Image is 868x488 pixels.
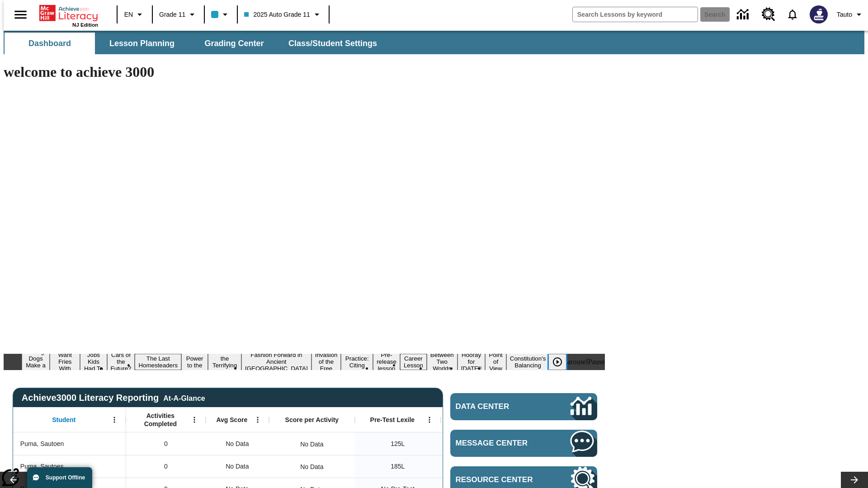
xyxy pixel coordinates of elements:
[27,467,92,488] button: Support Offline
[285,416,339,424] span: Score per Activity
[22,347,50,377] button: Slide 1 Diving Dogs Make a Splash
[5,33,95,54] button: Dashboard
[370,416,415,424] span: Pre-Test Lexile
[135,354,181,370] button: Slide 5 The Last Homesteaders
[296,435,328,453] div: No Data, Puma, Sautoen
[427,350,458,373] button: Slide 13 Between Two Worlds
[837,10,852,19] span: Tauto
[181,347,208,377] button: Slide 6 Solar Power to the People
[97,33,187,54] button: Lesson Planning
[573,7,698,22] input: search field
[841,472,868,488] button: Lesson carousel, Next
[4,31,864,54] div: SubNavbar
[156,6,201,23] button: Grade: Grade 11, Select a grade
[548,354,566,370] button: Play
[20,439,64,449] span: Puma, Sautoen
[164,439,168,449] span: 0
[52,416,75,424] span: Student
[208,347,241,377] button: Slide 7 Attack of the Terrifying Tomatoes
[456,475,543,484] span: Resource Center
[108,413,121,427] button: Open Menu
[241,350,311,373] button: Slide 8 Fashion Forward in Ancient Rome
[216,416,247,424] span: Avg Score
[549,358,605,366] div: heroCarouselPause
[80,343,107,380] button: Slide 3 Dirty Jobs Kids Had To Do
[450,430,597,457] a: Message Center
[458,350,486,373] button: Slide 14 Hooray for Constitution Day!
[206,455,269,478] div: No Data, Puma, Sautoes
[756,2,781,27] a: Resource Center, Will open in new tab
[456,439,543,448] span: Message Center
[506,347,550,377] button: Slide 16 The Constitution's Balancing Act
[221,435,253,453] span: No Data
[204,38,264,49] span: Grading Center
[4,33,385,54] div: SubNavbar
[221,457,253,476] span: No Data
[163,393,205,403] div: At-A-Glance
[456,402,540,411] span: Data Center
[804,3,833,26] button: Select a new avatar
[4,64,605,80] h1: welcome to achieve 3000
[39,3,98,28] div: Home
[311,343,341,380] button: Slide 9 The Invasion of the Free CD
[423,413,436,427] button: Open Menu
[391,439,405,449] span: 125 Lexile, Puma, Sautoen
[20,462,64,471] span: Puma, Sautoes
[810,5,828,23] img: Avatar
[7,1,34,28] button: Open side menu
[124,10,133,19] span: EN
[251,413,264,427] button: Open Menu
[341,347,373,377] button: Slide 10 Mixed Practice: Citing Evidence
[373,350,400,373] button: Slide 11 Pre-release lesson
[731,2,756,27] a: Data Center
[208,6,234,23] button: Class color is light blue. Change class color
[400,354,427,370] button: Slide 12 Career Lesson
[72,22,98,28] span: NJ Edition
[244,10,310,19] span: 2025 Auto Grade 11
[28,38,71,49] span: Dashboard
[22,393,205,403] span: Achieve3000 Literacy Reporting
[833,6,868,23] button: Profile/Settings
[39,4,98,22] a: Home
[164,462,168,471] span: 0
[159,10,185,19] span: Grade 11
[206,432,269,455] div: No Data, Puma, Sautoen
[296,458,328,476] div: No Data, Puma, Sautoes
[241,6,325,23] button: Class: 2025 Auto Grade 11, Select your class
[46,474,85,481] span: Support Offline
[50,343,80,380] button: Slide 2 Do You Want Fries With That?
[281,33,384,54] button: Class/Student Settings
[188,413,201,427] button: Open Menu
[548,354,576,370] div: Play
[781,3,804,26] a: Notifications
[126,432,206,455] div: 0, Puma, Sautoen
[107,350,135,373] button: Slide 4 Cars of the Future?
[288,38,377,49] span: Class/Student Settings
[120,6,149,23] button: Language: EN, Select a language
[391,462,405,471] span: 185 Lexile, Puma, Sautoes
[131,412,190,428] span: Activities Completed
[109,38,175,49] span: Lesson Planning
[485,350,506,373] button: Slide 15 Point of View
[126,455,206,478] div: 0, Puma, Sautoes
[189,33,279,54] button: Grading Center
[450,393,597,420] a: Data Center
